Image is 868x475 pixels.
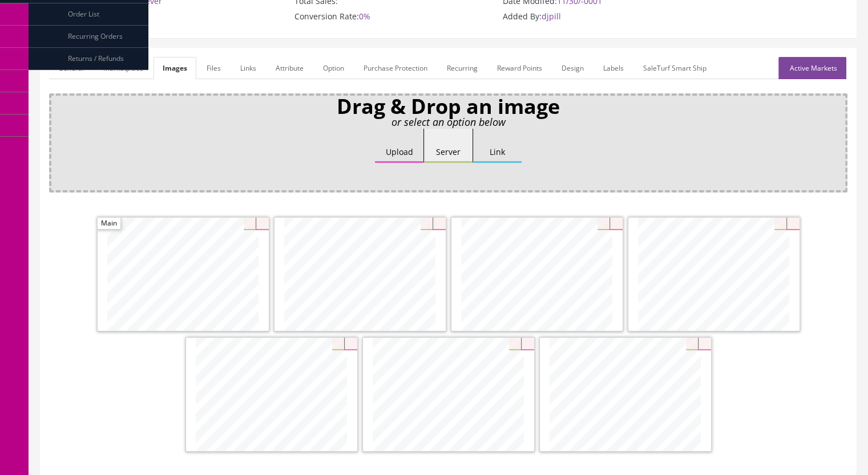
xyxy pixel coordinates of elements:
i: Zoom [509,338,521,350]
span: 0% [359,11,370,22]
a: Recurring [438,57,487,79]
a: Design [552,57,593,79]
i: Zoom [686,338,698,350]
a: Reward Points [488,57,551,79]
i: Remove Filter [521,338,534,350]
span: Recurring Orders [68,31,123,41]
i: Remove Filter [609,218,622,230]
button: Server [423,129,473,163]
p: Drag & Drop an image [57,101,839,112]
p: Added By: [469,11,637,22]
label: Server [424,129,473,163]
i: Zoom [774,218,786,230]
i: Remove Filter [344,338,357,350]
span: Order List [68,9,99,19]
a: Returns / Refunds [29,48,148,70]
a: Images [154,57,196,79]
i: Zoom [597,218,609,230]
a: Purchase Protection [354,57,437,79]
a: Order List [29,3,148,26]
i: Zoom [244,218,256,230]
label: Link [473,129,522,163]
a: Labels [594,57,633,79]
a: Links [231,57,265,79]
i: Zoom [421,218,433,230]
a: Active Markets [778,57,846,79]
label: Upload [375,129,423,163]
a: Attribute [267,57,313,79]
i: Remove Filter [256,218,268,230]
p: Conversion Rate: [260,11,429,22]
span: djpill [542,11,561,22]
i: Remove Filter [786,218,799,230]
a: Option [314,57,353,79]
span: Returns / Refunds [68,54,124,63]
a: Files [197,57,230,79]
i: Zoom [332,338,344,350]
i: or select an option below [391,115,506,129]
i: Remove Filter [698,338,710,350]
a: SaleTurf Smart Ship [634,57,716,79]
a: Recurring Orders [29,26,148,48]
i: Remove Filter [433,218,445,230]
